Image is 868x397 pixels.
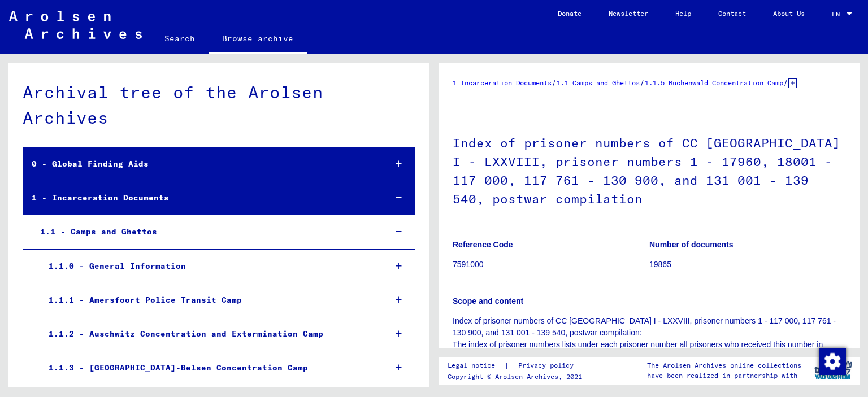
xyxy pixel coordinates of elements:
b: Scope and content [453,296,523,306]
div: 1 - Incarceration Documents [23,187,376,209]
div: | [448,360,587,372]
p: The Arolsen Archives online collections [647,360,801,370]
span: / [640,77,645,88]
div: 1.1.0 - General Information [40,255,376,277]
span: / [552,77,557,88]
img: yv_logo.png [812,356,854,385]
h1: Index of prisoner numbers of CC [GEOGRAPHIC_DATA] I - LXXVIII, prisoner numbers 1 - 17960, 18001 ... [453,117,845,223]
b: Reference Code [453,240,513,249]
b: Number of documents [649,240,734,249]
div: 1.1.1 - Amersfoort Police Transit Camp [40,289,376,311]
a: 1 Incarceration Documents [453,78,552,87]
span: / [783,77,788,88]
a: Browse archive [209,25,307,54]
p: 7591000 [453,259,649,271]
div: 1.1.2 - Auschwitz Concentration and Extermination Camp [40,323,376,345]
div: Archival tree of the Arolsen Archives [23,80,415,130]
div: 1.1 - Camps and Ghettos [32,221,376,243]
p: have been realized in partnership with [647,370,801,381]
span: EN [832,10,844,18]
p: 19865 [649,259,845,271]
div: 0 - Global Finding Aids [23,153,376,175]
div: Change consent [818,347,845,374]
a: 1.1.5 Buchenwald Concentration Camp [645,78,783,87]
p: Copyright © Arolsen Archives, 2021 [448,372,587,382]
img: Arolsen_neg.svg [9,11,142,39]
a: 1.1 Camps and Ghettos [557,78,640,87]
p: Index of prisoner numbers of CC [GEOGRAPHIC_DATA] I - LXXVIII, prisoner numbers 1 - 117 000, 117 ... [453,315,845,374]
a: Legal notice [448,360,504,372]
img: Change consent [819,348,846,375]
div: 1.1.3 - [GEOGRAPHIC_DATA]-Belsen Concentration Camp [40,357,376,379]
a: Search [151,25,209,52]
a: Privacy policy [509,360,587,372]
